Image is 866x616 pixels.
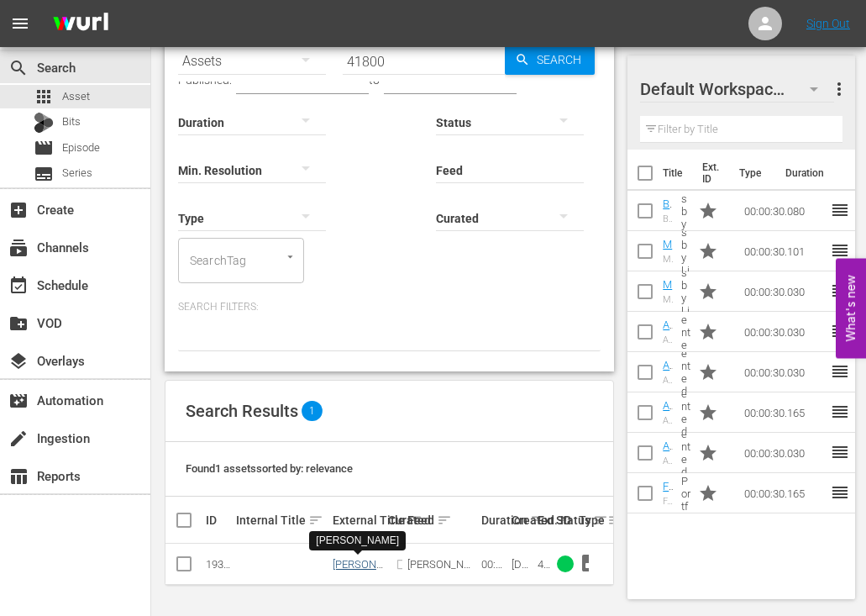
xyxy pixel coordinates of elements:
[663,197,676,500] a: Best of Pawn Stars [PERSON_NAME] 30
[178,38,326,85] div: Assets
[8,466,29,487] span: Reports
[663,278,679,581] a: Movie Favorites by Lifetime Promo 30
[698,322,718,342] span: Promo
[698,443,718,463] span: Promo
[674,433,690,473] td: Ax Men S7 image presented by History ( New logo) 30
[512,558,533,571] div: [DATE]
[830,281,850,301] span: reorder
[737,191,830,231] td: 00:00:30.080
[316,534,399,548] div: [PERSON_NAME]
[512,510,533,530] div: Created
[830,240,850,261] span: reorder
[302,401,323,421] span: 1
[8,429,29,449] span: Ingestion
[674,271,690,312] td: Movie Favorites by Lifetime Promo 30
[737,271,830,312] td: 00:00:30.030
[663,455,673,466] div: Ax Men S7 image presented by History ( New logo) 30
[62,113,81,130] span: Bits
[830,442,850,462] span: reorder
[674,352,690,392] td: Ax Men Life Image presented by History ( New logo) 30
[62,88,90,105] span: Asset
[505,45,595,75] button: Search
[34,138,54,158] span: Episode
[206,513,231,527] div: ID
[698,282,718,302] span: Promo
[698,241,718,261] span: Promo
[737,433,830,473] td: 00:00:30.030
[8,391,29,411] span: Automation
[62,165,92,182] span: Series
[604,554,624,574] span: more_vert
[737,352,830,392] td: 00:00:30.030
[737,312,830,352] td: 00:00:30.030
[538,558,550,596] span: 41800
[663,213,672,224] div: Best of Pawn Stars [PERSON_NAME] 30
[530,45,595,75] span: Search
[186,462,353,475] span: Found 1 assets sorted by: relevance
[437,513,452,528] span: sort
[40,4,121,44] img: ans4CAIJ8jUAAAAAAAAAAAAAAAAAAAAAAAAgQb4GAAAAAAAAAAAAAAAAAAAAAAAAJMjXAAAAAAAAAAAAAAAAAAAAAAAAgAT5G...
[829,69,849,109] button: more_vert
[829,79,849,99] span: more_vert
[830,321,850,341] span: reorder
[663,254,673,265] div: Movie Favorites by Lifetime Promo 30
[785,73,806,108] span: 8
[692,150,729,197] th: Ext. ID
[333,558,383,583] a: [PERSON_NAME]
[663,150,692,197] th: Title
[186,401,298,421] span: Search Results
[830,200,850,220] span: reorder
[206,558,231,571] div: 193223480
[407,558,470,596] span: [PERSON_NAME] Kriminal FYI
[8,200,29,220] span: Create
[236,510,328,530] div: Internal Title
[388,513,402,527] div: Curated
[538,513,551,527] div: Ext. ID
[481,558,506,571] div: 00:45:06.388
[8,313,29,334] span: VOD
[663,496,673,507] div: FAST Channel Miscellaneous 2024 Winter Portfolio Lifestyle Cross Channel [PERSON_NAME]
[8,276,29,296] span: Schedule
[830,361,850,382] span: reorder
[737,473,830,513] td: 00:00:30.165
[729,150,775,197] th: Type
[282,249,298,265] button: Open
[579,553,599,573] span: Video
[698,403,718,423] span: Promo
[663,334,673,345] div: Ax Men Tree image presented by History ( New logo) 30
[34,87,54,107] span: apps
[333,510,384,530] div: External Title
[308,513,323,528] span: sort
[62,140,100,156] span: Episode
[674,392,690,433] td: Ax Men S6 image presented by History ( New logo) 30
[663,238,679,540] a: Movie Favorites by Lifetime Promo 30
[178,300,601,314] p: Search Filters:
[556,510,574,530] div: Status
[830,402,850,422] span: reorder
[579,510,589,530] div: Type
[674,191,690,231] td: Best of Pawn Stars by History Promo 30
[806,17,850,30] a: Sign Out
[674,231,690,271] td: Movie Favorites by Lifetime Promo 30
[34,164,54,184] span: Series
[737,392,830,433] td: 00:00:30.165
[481,510,506,530] div: Duration
[674,473,690,513] td: FAST Channel Miscellaneous 2024 Winter Portfolio Lifestyle Cross Channel [PERSON_NAME]
[830,482,850,503] span: reorder
[663,415,673,426] div: Ax Men S6 image presented by History ( New logo) 30
[663,375,673,386] div: Ax Men Life Image presented by History ( New logo) 30
[640,66,834,113] div: Default Workspace
[8,58,29,78] span: search
[8,351,29,371] span: Overlays
[674,312,690,352] td: Ax Men Tree image presented by History ( New logo) 30
[594,544,634,584] button: more_vert
[10,13,30,34] span: menu
[407,510,477,530] div: Feed
[698,483,718,503] span: Promo
[698,201,718,221] span: Promo
[737,231,830,271] td: 00:00:30.101
[698,362,718,382] span: Promo
[8,238,29,258] span: Channels
[836,258,866,358] button: Open Feedback Widget
[663,294,673,305] div: Movie Favorites by Lifetime Promo 30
